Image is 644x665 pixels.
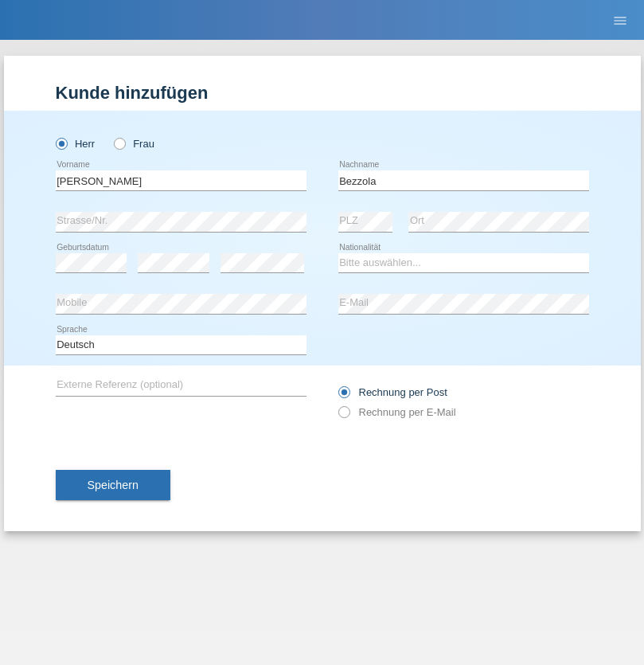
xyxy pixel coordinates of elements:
[56,83,589,103] h1: Kunde hinzufügen
[338,406,349,426] input: Rechnung per E-Mail
[56,470,170,500] button: Speichern
[338,386,447,398] label: Rechnung per Post
[338,386,349,406] input: Rechnung per Post
[612,13,628,29] i: menu
[114,138,154,150] label: Frau
[338,406,456,418] label: Rechnung per E-Mail
[604,15,636,25] a: menu
[56,138,96,150] label: Herr
[114,138,124,148] input: Frau
[88,479,139,491] span: Speichern
[56,138,66,148] input: Herr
